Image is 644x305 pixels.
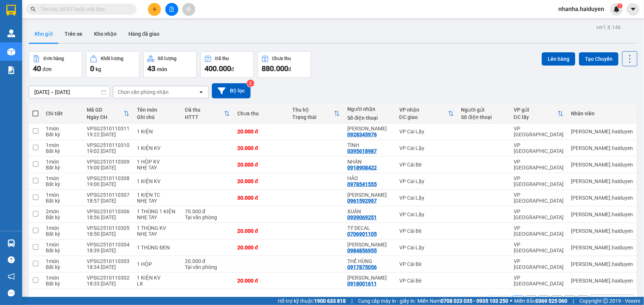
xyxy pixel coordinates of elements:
[185,208,230,214] div: 70.000 đ
[237,145,285,151] div: 20.000 đ
[347,106,392,112] div: Người nhận
[147,64,155,73] span: 43
[148,3,161,16] button: plus
[8,256,15,263] span: question-circle
[514,258,564,270] div: VP [GEOGRAPHIC_DATA]
[573,297,574,305] span: |
[46,248,79,253] div: Bất kỳ
[347,258,392,264] div: THẾ HÙNG
[83,104,133,123] th: Toggle SortBy
[399,261,454,267] div: VP Cái Bè
[514,297,567,305] span: Miền Bắc
[237,162,285,168] div: 20.000 đ
[247,80,254,87] sup: 2
[571,261,633,267] div: thinh.haiduyen
[288,66,291,72] span: đ
[137,214,178,220] div: NHẸ TAY
[613,6,620,13] img: icon-new-feature
[347,198,377,204] div: 0961592997
[185,114,224,120] div: HTTT
[87,281,130,287] div: 18:33 [DATE]
[347,175,392,181] div: HẢO
[514,242,564,253] div: VP [GEOGRAPHIC_DATA]
[137,159,178,165] div: 1 HỘP KV
[514,159,564,171] div: VP [GEOGRAPHIC_DATA]
[46,159,79,165] div: 1 món
[46,225,79,231] div: 1 món
[29,86,110,98] input: Select a date range.
[46,111,79,116] div: Chi tiết
[46,126,79,132] div: 1 món
[441,298,508,304] strong: 0708 023 035 - 0935 103 250
[137,275,178,281] div: 1 KIỆN KV
[292,107,334,113] div: Thu hộ
[6,5,16,16] img: logo-vxr
[186,7,191,12] span: aim
[347,115,392,121] div: Số điện thoại
[237,278,285,284] div: 20.000 đ
[87,192,130,198] div: VPSG2510110307
[46,214,79,220] div: Bất kỳ
[571,178,633,184] div: thinh.haiduyen
[182,3,195,16] button: aim
[46,281,79,287] div: Bất kỳ
[46,275,79,281] div: 1 món
[7,29,15,37] img: warehouse-icon
[137,245,178,250] div: 1 THÙNG ĐEN
[137,192,178,198] div: 1 KIỆN TC
[87,198,130,204] div: 18:57 [DATE]
[137,129,178,134] div: 1 KIỆN
[347,142,392,148] div: TÌNH
[619,3,621,8] span: 1
[185,107,224,113] div: Đã thu
[231,66,234,72] span: đ
[399,245,454,250] div: VP Cai Lậy
[627,3,640,16] button: caret-down
[292,114,334,120] div: Trạng thái
[29,25,59,43] button: Kho gửi
[347,181,377,187] div: 0978541555
[46,165,79,171] div: Bất kỳ
[8,273,15,280] span: notification
[399,107,448,113] div: VP nhận
[617,3,623,8] sup: 1
[571,162,633,168] div: thinh.haiduyen
[571,129,633,134] div: thinh.haiduyen
[86,51,140,78] button: Khối lượng0kg
[7,239,15,247] img: warehouse-icon
[542,52,575,66] button: Lên hàng
[46,198,79,204] div: Bất kỳ
[152,7,157,12] span: plus
[399,228,454,234] div: VP Cái Bè
[87,132,130,137] div: 19:22 [DATE]
[87,242,130,248] div: VPSG2510110304
[514,192,564,204] div: VP [GEOGRAPHIC_DATA]
[262,64,288,73] span: 880.000
[118,88,169,96] div: Chọn văn phòng nhận
[347,231,377,237] div: 0706901105
[46,264,79,270] div: Bất kỳ
[314,298,346,304] strong: 1900 633 818
[399,211,454,217] div: VP Cai Lậy
[358,297,416,305] span: Cung cấp máy in - giấy in:
[399,178,454,184] div: VP Cai Lậy
[571,278,633,284] div: thinh.haiduyen
[137,208,178,214] div: 1 THÙNG 1 KIỆN
[461,107,506,113] div: Người gửi
[571,228,633,234] div: thinh.haiduyen
[46,142,79,148] div: 1 món
[347,248,377,253] div: 0984856955
[87,258,130,264] div: VPSG2510110303
[212,83,251,98] button: Bộ lọc
[461,114,506,120] div: Số điện thoại
[158,56,177,61] div: Số lượng
[347,208,392,214] div: XUÂN
[41,5,128,13] input: Tìm tên, số ĐT hoặc mã đơn
[137,178,178,184] div: 1 KIỆN KV
[351,297,352,305] span: |
[46,231,79,237] div: Bất kỳ
[33,64,41,73] span: 40
[87,148,130,154] div: 19:02 [DATE]
[7,48,15,56] img: warehouse-icon
[347,148,377,154] div: 0395618987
